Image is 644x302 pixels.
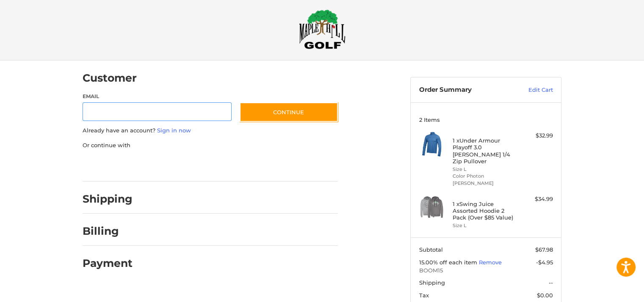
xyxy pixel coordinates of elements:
[479,259,502,266] a: Remove
[419,279,445,286] span: Shipping
[453,200,517,221] h4: 1 x Swing Juice Assorted Hoodie 2 Pack (Over $85 Value)
[80,158,144,173] iframe: PayPal-paypal
[83,141,338,150] p: Or continue with
[419,266,553,275] span: BOOM15
[83,71,137,85] h2: Customer
[83,192,133,206] h2: Shipping
[83,257,133,270] h2: Payment
[453,166,517,173] li: Size L
[453,137,517,165] h4: 1 x Under Armour Playoff 3.0 [PERSON_NAME] 1/4 Zip Pullover
[157,127,191,134] a: Sign in now
[520,132,553,140] div: $32.99
[419,116,553,123] h3: 2 Items
[419,246,443,253] span: Subtotal
[549,279,553,286] span: --
[83,126,338,135] p: Already have an account?
[152,158,215,173] iframe: PayPal-paylater
[83,225,132,238] h2: Billing
[520,195,553,203] div: $34.99
[419,86,510,94] h3: Order Summary
[299,9,345,49] img: Maple Hill Golf
[536,259,553,266] span: -$4.95
[453,173,517,187] li: Color Photon [PERSON_NAME]
[224,158,287,173] iframe: PayPal-venmo
[419,259,479,266] span: 15.00% off each item
[453,222,517,229] li: Size L
[510,86,553,94] a: Edit Cart
[83,93,232,100] label: Email
[240,102,338,122] button: Continue
[537,292,553,299] span: $0.00
[535,246,553,253] span: $67.98
[574,279,644,302] iframe: Google Customer Reviews
[419,292,429,299] span: Tax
